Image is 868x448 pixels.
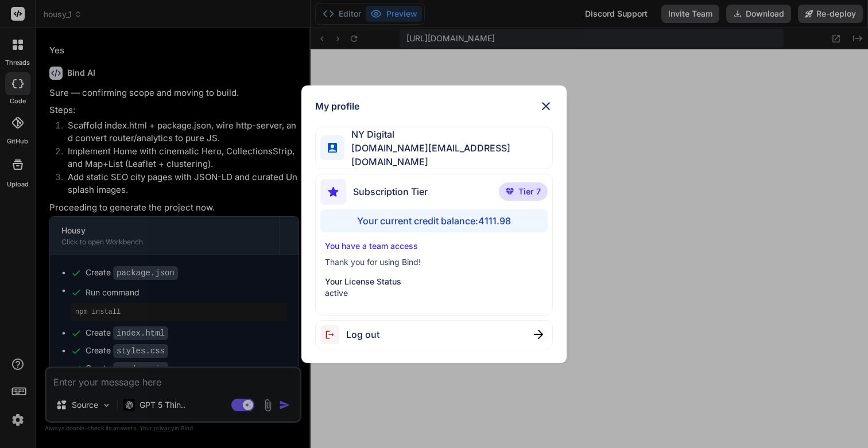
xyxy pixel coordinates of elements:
span: Tier 7 [518,186,541,197]
img: logout [320,325,346,344]
p: You have a team access [325,240,543,252]
span: Subscription Tier [353,185,428,198]
img: subscription [320,179,346,205]
img: profile [328,143,337,152]
p: active [325,287,543,299]
span: NY Digital [344,127,552,141]
img: premium [506,188,514,195]
h1: My profile [315,99,359,113]
span: Log out [346,328,379,341]
p: Thank you for using Bind! [325,256,543,268]
img: close [539,99,553,113]
span: [DOMAIN_NAME][EMAIL_ADDRESS][DOMAIN_NAME] [344,141,552,169]
div: Your current credit balance: 4111.98 [320,209,548,232]
p: Your License Status [325,276,543,287]
img: close [534,330,543,339]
